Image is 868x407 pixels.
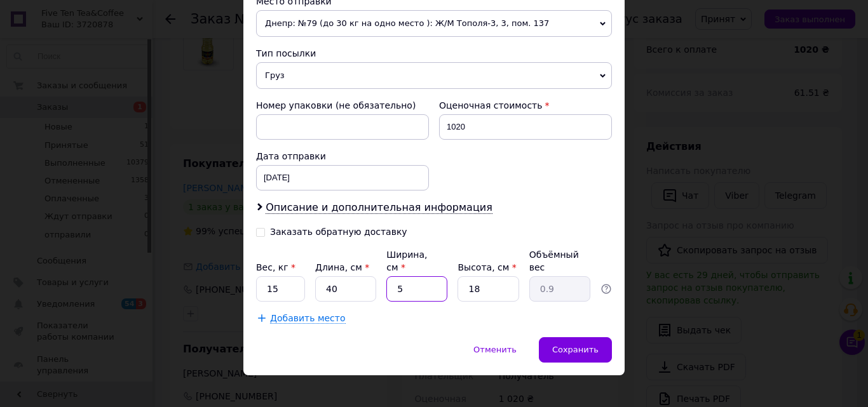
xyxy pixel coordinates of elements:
[256,262,295,272] label: Вес, кг
[458,262,516,272] label: Высота, см
[552,345,599,354] span: Сохранить
[315,262,369,272] label: Длина, см
[256,99,429,112] div: Номер упаковки (не обязательно)
[270,313,346,324] span: Добавить место
[439,99,612,112] div: Оценочная стоимость
[256,48,316,58] span: Тип посылки
[256,10,612,37] span: Днепр: №79 (до 30 кг на одно место ): Ж/М Тополя-3, 3, пом. 137
[256,62,612,89] span: Груз
[529,248,590,274] div: Объёмный вес
[270,227,407,237] div: Заказать обратную доставку
[386,250,427,272] label: Ширина, см
[473,345,517,354] span: Отменить
[256,150,429,163] div: Дата отправки
[266,201,492,214] span: Описание и дополнительная информация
